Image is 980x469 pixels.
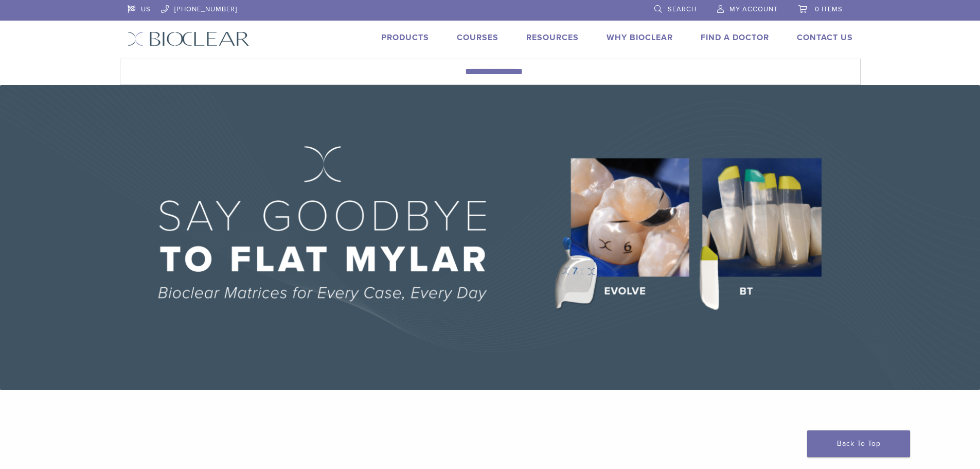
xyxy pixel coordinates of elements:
a: Resources [526,32,579,43]
a: Contact Us [797,32,853,43]
img: Bioclear [128,31,250,46]
a: Why Bioclear [607,32,673,43]
span: My Account [729,5,778,13]
a: Back To Top [807,430,910,457]
span: Search [668,5,697,13]
a: Courses [457,32,498,43]
a: Products [381,32,429,43]
a: Find A Doctor [701,32,769,43]
span: 0 items [815,5,843,13]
